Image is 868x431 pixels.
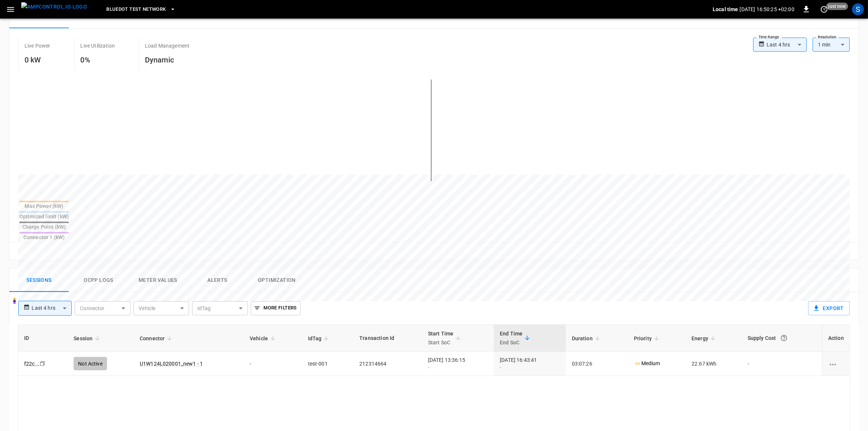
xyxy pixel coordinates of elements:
div: Start Time [428,329,454,347]
span: End TimeEnd SoC [500,329,532,347]
p: Start SoC [428,338,454,347]
label: Time Range [758,34,779,40]
div: 1 min [813,38,850,52]
div: Supply Cost [748,331,816,345]
button: Optimization [247,268,307,292]
button: The cost of your charging session based on your supply rates [777,331,791,345]
button: Alerts [188,268,247,292]
span: Energy [692,334,718,343]
th: Transaction Id [353,325,422,352]
span: Duration [572,334,602,343]
img: ampcontrol.io logo [21,2,87,12]
span: Session [74,334,102,343]
div: profile-icon [852,3,864,15]
div: Last 4 hrs [767,38,807,52]
div: charging session options [828,360,844,367]
th: Action [822,325,850,352]
p: [DATE] 16:50:25 +02:00 [740,6,794,13]
button: More Filters [251,301,300,315]
span: Start TimeStart SoC [428,329,463,347]
button: Ocpp logs [69,268,128,292]
p: Local time [713,6,738,13]
p: Load Management [145,42,190,49]
button: Sessions [9,268,69,292]
span: Bluedot Test Network [106,5,166,14]
h6: 0 kW [25,54,51,66]
span: just now [826,3,848,10]
table: sessions table [18,325,850,376]
h6: 0% [81,54,115,66]
span: Connector [140,334,174,343]
p: Live Utilization [81,42,115,49]
span: Vehicle [250,334,278,343]
button: Meter Values [128,268,188,292]
button: set refresh interval [818,3,830,15]
p: Live Power [25,42,51,49]
p: End SoC [500,338,522,347]
span: IdTag [308,334,331,343]
div: Last 4 hrs [32,301,72,315]
label: Resolution [818,34,836,40]
button: Bluedot Test Network [103,2,178,17]
h6: Dynamic [145,54,190,66]
div: End Time [500,329,522,347]
th: ID [18,325,68,352]
button: Export [808,301,850,315]
span: Priority [634,334,661,343]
